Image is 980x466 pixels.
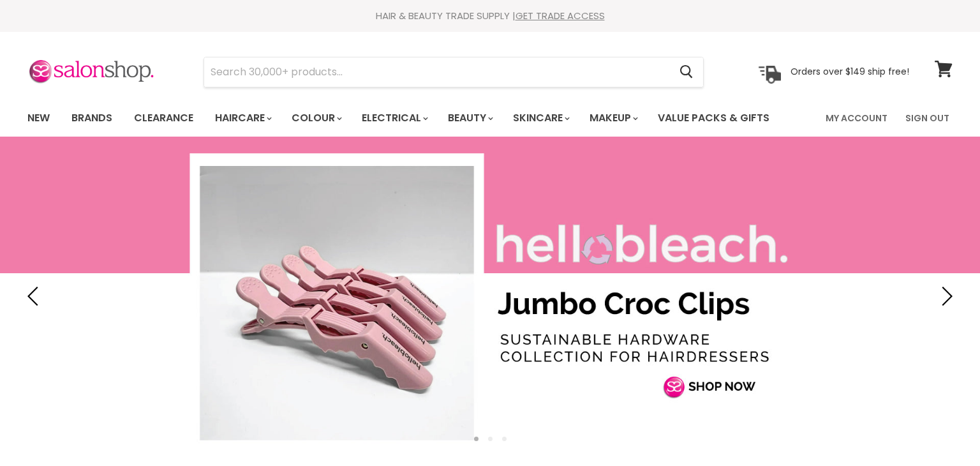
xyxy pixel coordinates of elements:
a: Beauty [438,105,501,132]
button: Previous [22,283,48,309]
a: My Account [818,105,895,132]
a: Sign Out [898,105,957,132]
button: Search [669,57,703,87]
a: Brands [62,105,122,132]
ul: Main menu [18,100,799,137]
li: Page dot 3 [502,437,507,441]
a: Makeup [580,105,646,132]
input: Search [204,57,669,87]
p: Orders over $149 ship free! [791,66,909,77]
a: Electrical [352,105,436,132]
a: GET TRADE ACCESS [516,9,605,22]
a: Value Packs & Gifts [648,105,779,132]
a: Clearance [124,105,203,132]
a: Colour [282,105,350,132]
div: HAIR & BEAUTY TRADE SUPPLY | [11,10,969,22]
form: Product [204,57,704,87]
li: Page dot 1 [474,437,479,441]
nav: Main [11,100,969,137]
button: Next [932,283,958,309]
a: Skincare [503,105,577,132]
li: Page dot 2 [488,437,493,441]
a: New [18,105,59,132]
a: Haircare [205,105,279,132]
